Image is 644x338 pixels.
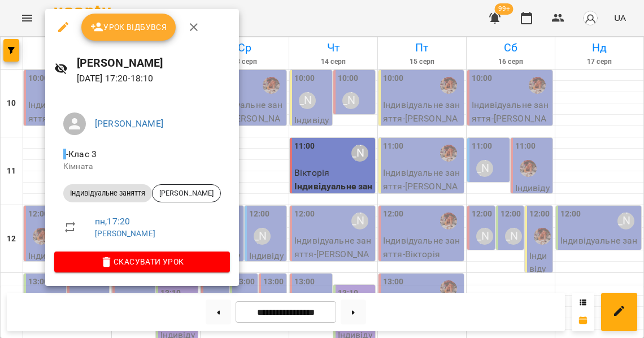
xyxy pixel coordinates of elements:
span: Урок відбувся [90,20,167,34]
div: [PERSON_NAME] [152,184,221,202]
p: Кімната [63,161,221,172]
a: [PERSON_NAME] [95,229,155,238]
span: Скасувати Урок [63,255,221,268]
p: [DATE] 17:20 - 18:10 [77,72,230,85]
span: - Клас 3 [63,149,99,159]
a: пн , 17:20 [95,216,130,227]
h6: [PERSON_NAME] [77,54,230,72]
a: [PERSON_NAME] [95,118,163,129]
span: Індивідуальне заняття [63,188,152,198]
span: [PERSON_NAME] [153,188,220,198]
button: Скасувати Урок [54,252,230,272]
button: Урок відбувся [81,14,176,41]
